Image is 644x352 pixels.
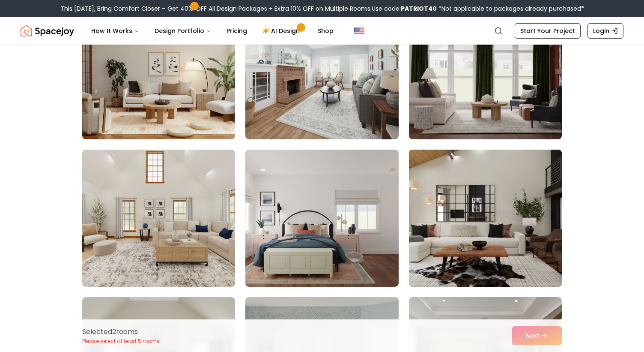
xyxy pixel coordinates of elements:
a: Start Your Project [515,23,581,39]
p: Selected 2 room s [82,327,160,337]
div: This [DATE], Bring Comfort Closer – Get 40% OFF All Design Packages + Extra 10% OFF on Multiple R... [60,4,584,13]
span: Use code: [372,4,437,13]
img: Room room-8 [245,2,398,139]
a: Shop [311,22,340,39]
b: PATRIOT40 [401,4,437,13]
button: How It Works [84,22,146,39]
img: Room room-12 [405,146,566,290]
a: Spacejoy [21,22,74,39]
span: *Not applicable to packages already purchased* [437,4,584,13]
img: Room room-7 [82,2,235,139]
button: Design Portfolio [148,22,218,39]
p: Please select at least 5 rooms [82,338,160,345]
img: United States [354,26,364,36]
a: Login [587,23,623,39]
img: Room room-9 [409,2,562,139]
img: Spacejoy Logo [21,22,74,39]
a: AI Design [256,22,309,39]
nav: Main [84,22,340,39]
a: Pricing [220,22,254,39]
img: Room room-10 [82,150,235,287]
img: Room room-11 [245,150,398,287]
nav: Global [21,17,623,45]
